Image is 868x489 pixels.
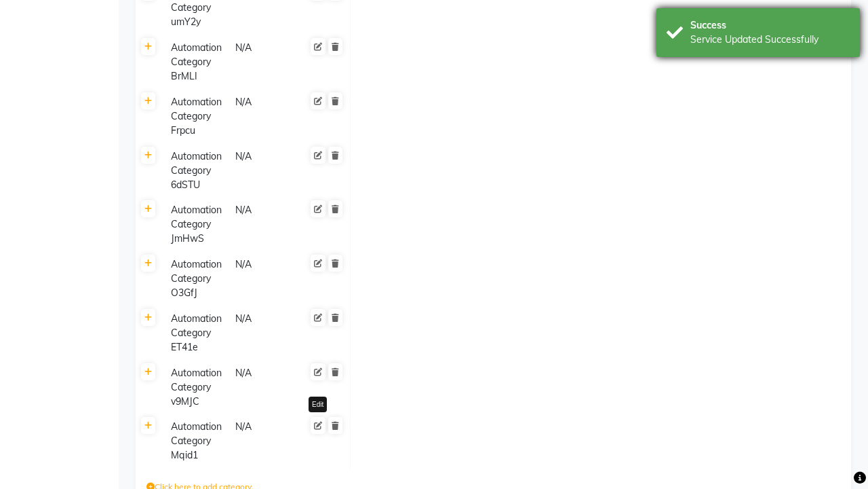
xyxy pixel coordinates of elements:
[165,256,229,302] div: Automation Category O3GfJ
[234,39,297,85] div: N/A
[234,148,297,194] div: N/A
[690,33,850,47] div: Service Updated Successfully
[234,94,297,139] div: N/A
[234,256,297,302] div: N/A
[165,39,229,85] div: Automation Category BrMLI
[309,397,327,412] div: Edit
[234,418,297,464] div: N/A
[165,365,229,410] div: Automation Category v9MJC
[690,18,850,33] div: Success
[234,202,297,247] div: N/A
[165,418,229,464] div: Automation Category Mqid1
[165,148,229,194] div: Automation Category 6dSTU
[165,94,229,139] div: Automation Category Frpcu
[165,202,229,247] div: Automation Category JmHwS
[165,310,229,356] div: Automation Category ET41e
[234,310,297,356] div: N/A
[234,365,297,410] div: N/A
